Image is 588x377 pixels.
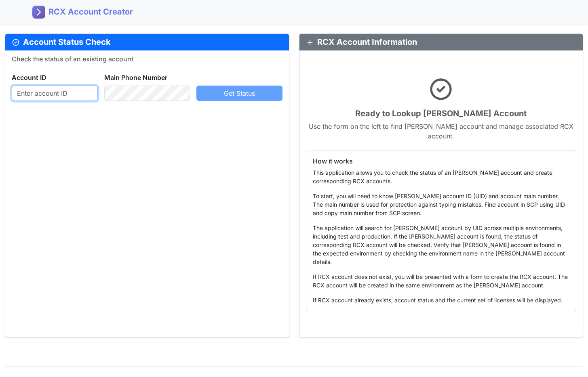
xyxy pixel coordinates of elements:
h5: Account Status Check [12,37,282,47]
a: RCX Account Creator [32,3,133,21]
h5: Ready to Lookup [PERSON_NAME] Account [306,109,577,118]
p: This application allows you to check the status of an [PERSON_NAME] account and create correspond... [313,168,570,185]
p: If RCX account already exists, account status and the current set of licenses will be displayed. [313,296,570,304]
h5: RCX Account Information [306,37,577,47]
h6: Check the status of an existing account [12,55,282,63]
label: Account ID [12,73,46,82]
label: Main Phone Number [104,73,167,82]
h6: How it works [313,157,570,165]
input: Enter account ID [12,86,98,101]
p: Use the form on the left to find [PERSON_NAME] account and manage associated RCX account. [306,121,577,141]
p: The application will search for [PERSON_NAME] account by UID across multiple environments, includ... [313,224,570,266]
p: To start, you will need to know [PERSON_NAME] account ID (UID) and account main number. The main ... [313,192,570,217]
span: RCX Account Creator [48,6,133,18]
p: If RCX account does not exist, you will be presented with a form to create the RCX account. The R... [313,272,570,289]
